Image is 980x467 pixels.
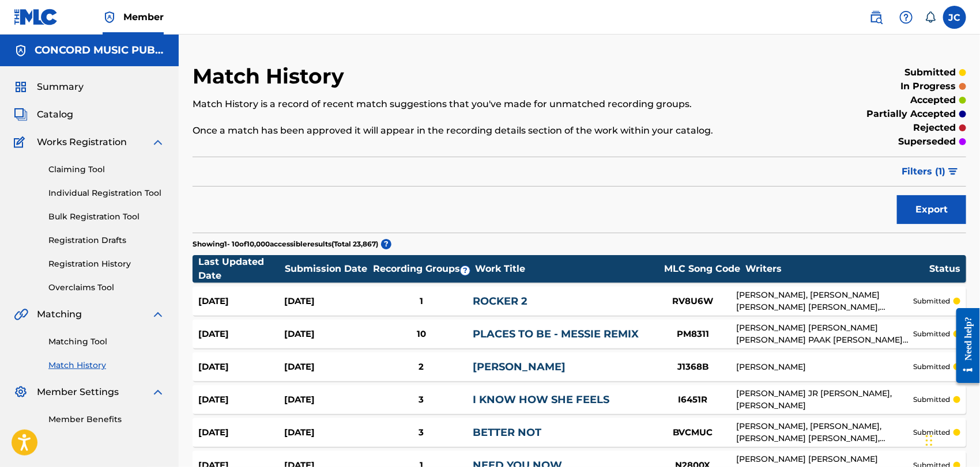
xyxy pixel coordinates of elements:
[659,262,745,276] div: MLC Song Code
[14,307,28,321] img: Matching
[913,394,950,405] p: submitted
[913,427,950,438] p: submitted
[904,66,956,79] p: submitted
[193,239,378,249] p: Showing 1 - 10 of 10,000 accessible results (Total 23,867 )
[948,168,958,175] img: filter
[650,393,736,407] div: I6451R
[151,307,165,321] img: expand
[48,413,165,426] a: Member Benefits
[895,157,966,186] button: Filters (1)
[14,385,28,399] img: Member Settings
[123,10,164,24] span: Member
[461,266,470,275] span: ?
[948,299,980,392] iframe: Resource Center
[370,360,473,374] div: 2
[14,80,28,94] img: Summary
[370,328,473,341] div: 10
[35,44,165,57] h5: CONCORD MUSIC PUBLISHING LLC
[103,10,116,24] img: Top Rightsholder
[473,328,639,340] a: PLACES TO BE - MESSIE REMIX
[198,295,284,308] div: [DATE]
[14,108,73,122] a: CatalogCatalog
[37,108,73,122] span: Catalog
[48,282,165,294] a: Overclaims Tool
[929,262,960,276] div: Status
[48,187,165,199] a: Individual Registration Tool
[869,10,883,24] img: search
[198,393,284,407] div: [DATE]
[48,164,165,176] a: Claiming Tool
[895,6,918,29] div: Help
[198,360,284,374] div: [DATE]
[37,80,84,94] span: Summary
[151,135,165,149] img: expand
[943,6,966,29] div: User Menu
[736,322,913,346] div: [PERSON_NAME] [PERSON_NAME] [PERSON_NAME] PAAK [PERSON_NAME] [PERSON_NAME], [PERSON_NAME] [PERSON...
[198,328,284,341] div: [DATE]
[925,12,936,23] div: Notifications
[922,412,980,467] iframe: Chat Widget
[913,121,956,135] p: rejected
[14,80,84,94] a: SummarySummary
[866,107,956,121] p: partially accepted
[37,307,82,321] span: Matching
[14,44,28,58] img: Accounts
[736,420,913,445] div: [PERSON_NAME], [PERSON_NAME], [PERSON_NAME] [PERSON_NAME], [PERSON_NAME]
[745,262,929,276] div: Writers
[284,426,370,439] div: [DATE]
[371,262,475,276] div: Recording Groups
[913,296,950,306] p: submitted
[902,165,945,179] span: Filters ( 1 )
[650,426,736,439] div: BVCMUC
[48,211,165,223] a: Bulk Registration Tool
[193,97,788,111] p: Match History is a record of recent match suggestions that you've made for unmatched recording gr...
[910,93,956,107] p: accepted
[370,393,473,407] div: 3
[736,361,913,373] div: [PERSON_NAME]
[370,426,473,439] div: 3
[284,393,370,407] div: [DATE]
[14,9,58,25] img: MLC Logo
[37,135,127,149] span: Works Registration
[473,295,527,307] a: ROCKER 2
[14,108,28,122] img: Catalog
[913,329,950,339] p: submitted
[900,79,956,93] p: in progress
[898,135,956,149] p: superseded
[284,360,370,374] div: [DATE]
[381,239,391,249] span: ?
[473,360,566,373] a: [PERSON_NAME]
[198,255,285,283] div: Last Updated Date
[14,135,29,149] img: Works Registration
[899,10,913,24] img: help
[198,426,284,439] div: [DATE]
[48,336,165,348] a: Matching Tool
[736,388,913,412] div: [PERSON_NAME] JR [PERSON_NAME], [PERSON_NAME]
[650,295,736,308] div: RV8U6W
[193,63,350,89] h2: Match History
[865,6,888,29] a: Public Search
[473,426,541,439] a: BETTER NOT
[48,359,165,371] a: Match History
[193,124,788,138] p: Once a match has been approved it will appear in the recording details section of the work within...
[37,385,119,399] span: Member Settings
[650,360,736,374] div: J1368B
[151,385,165,399] img: expand
[475,262,659,276] div: Work Title
[897,195,966,224] button: Export
[285,262,371,276] div: Submission Date
[650,328,736,341] div: PM8311
[48,234,165,246] a: Registration Drafts
[284,295,370,308] div: [DATE]
[736,289,913,313] div: [PERSON_NAME], [PERSON_NAME] [PERSON_NAME] [PERSON_NAME], [PERSON_NAME]
[48,258,165,270] a: Registration History
[284,328,370,341] div: [DATE]
[926,423,933,458] div: Drag
[913,362,950,372] p: submitted
[370,295,473,308] div: 1
[473,393,609,406] a: I KNOW HOW SHE FEELS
